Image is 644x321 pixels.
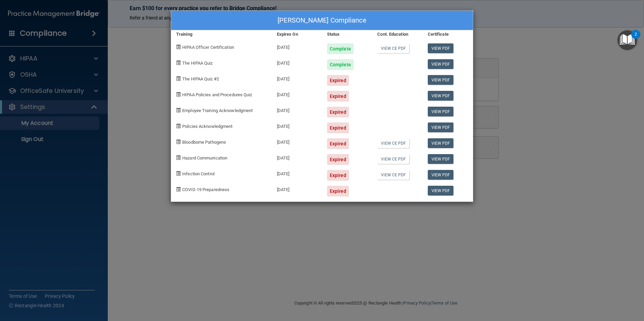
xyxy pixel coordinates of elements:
[182,92,252,97] span: HIPAA Policies and Procedures Quiz
[272,70,322,86] div: [DATE]
[322,30,372,38] div: Status
[428,59,454,69] a: View PDF
[182,140,226,145] span: Bloodborne Pathogens
[272,30,322,38] div: Expires On
[423,30,473,38] div: Certificate
[372,30,422,38] div: Cont. Education
[428,154,454,164] a: View PDF
[171,11,473,30] div: [PERSON_NAME] Compliance
[428,186,454,195] a: View PDF
[272,86,322,102] div: [DATE]
[272,38,322,54] div: [DATE]
[377,43,409,53] a: View CE PDF
[327,91,349,102] div: Expired
[428,107,454,116] a: View PDF
[327,75,349,86] div: Expired
[182,187,229,192] span: COVID-19 Preparedness
[377,170,409,180] a: View CE PDF
[377,154,409,164] a: View CE PDF
[182,45,234,50] span: HIPAA Officer Certification
[272,149,322,165] div: [DATE]
[272,54,322,70] div: [DATE]
[428,75,454,85] a: View PDF
[327,107,349,117] div: Expired
[327,186,349,197] div: Expired
[327,59,354,70] div: Complete
[171,30,272,38] div: Training
[272,181,322,197] div: [DATE]
[182,108,253,113] span: Employee Training Acknowledgment
[428,138,454,148] a: View PDF
[182,61,213,66] span: The HIPAA Quiz
[272,117,322,133] div: [DATE]
[428,122,454,132] a: View PDF
[377,138,409,148] a: View CE PDF
[327,154,349,165] div: Expired
[327,122,349,133] div: Expired
[327,170,349,181] div: Expired
[182,171,215,176] span: Infection Control
[327,138,349,149] div: Expired
[182,76,219,81] span: The HIPAA Quiz #2
[635,34,637,43] div: 2
[272,133,322,149] div: [DATE]
[617,30,637,50] button: Open Resource Center, 2 new notifications
[327,43,354,54] div: Complete
[182,155,227,160] span: Hazard Communication
[182,124,232,129] span: Policies Acknowledgment
[428,43,454,53] a: View PDF
[272,165,322,181] div: [DATE]
[428,91,454,101] a: View PDF
[428,170,454,180] a: View PDF
[272,102,322,117] div: [DATE]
